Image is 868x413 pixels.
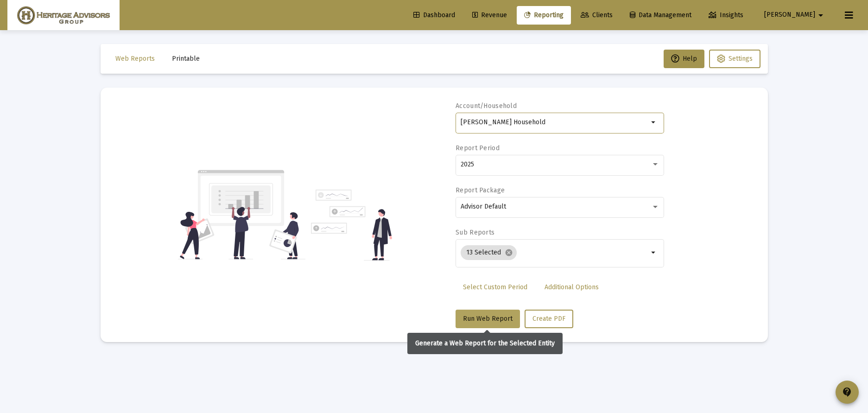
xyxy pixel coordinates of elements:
[465,6,514,25] a: Revenue
[456,144,500,152] label: Report Period
[461,119,648,126] input: Search or select an account or household
[701,6,751,25] a: Insights
[709,11,743,19] span: Insights
[14,6,113,25] img: Dashboard
[108,50,162,68] button: Web Reports
[461,160,474,168] span: 2025
[764,11,815,19] span: [PERSON_NAME]
[622,6,699,25] a: Data Management
[517,6,571,25] a: Reporting
[671,55,697,63] span: Help
[664,50,704,68] button: Help
[178,169,305,261] img: reporting
[456,310,520,328] button: Run Web Report
[456,229,494,236] label: Sub Reports
[172,55,200,63] span: Printable
[463,315,513,323] span: Run Web Report
[525,310,573,328] button: Create PDF
[165,50,207,68] button: Printable
[709,50,760,68] button: Settings
[463,283,527,291] span: Select Custom Period
[505,248,513,257] mat-icon: cancel
[456,102,517,110] label: Account/Household
[461,243,648,262] mat-chip-list: Selection
[729,55,753,63] span: Settings
[648,117,659,128] mat-icon: arrow_drop_down
[406,6,463,25] a: Dashboard
[532,315,565,323] span: Create PDF
[630,11,691,19] span: Data Management
[461,203,506,210] span: Advisor Default
[524,11,564,19] span: Reporting
[472,11,507,19] span: Revenue
[815,6,826,25] mat-icon: arrow_drop_down
[842,387,853,398] mat-icon: contact_support
[115,55,155,63] span: Web Reports
[311,190,392,261] img: reporting-alt
[581,11,613,19] span: Clients
[648,247,659,258] mat-icon: arrow_drop_down
[456,186,505,194] label: Report Package
[461,245,517,260] mat-chip: 13 Selected
[573,6,620,25] a: Clients
[753,6,837,24] button: [PERSON_NAME]
[545,283,599,291] span: Additional Options
[413,11,455,19] span: Dashboard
